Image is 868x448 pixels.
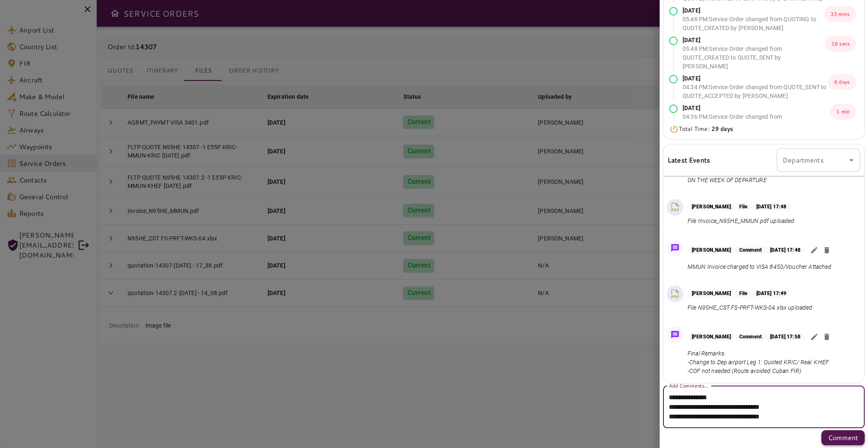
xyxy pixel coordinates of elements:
[824,6,856,22] p: 33 mins
[683,6,824,15] p: [DATE]
[669,288,681,300] img: PDF File
[669,125,679,133] img: Timer Icon
[735,290,752,297] p: File
[825,36,856,52] p: 16 secs
[688,217,794,225] p: File Invoice_N95HE_MMUN.pdf uploaded
[683,15,824,33] p: 05:48 PM : Service Order changed from QUOTING to QUOTE_CREATED by [PERSON_NAME]
[683,113,830,139] p: 04:36 PM : Service Order changed from QUOTE_ACCEPTED to AWAITING_ASSIGNMENT by [PERSON_NAME]
[669,242,681,254] img: Message Icon
[766,333,805,340] p: [DATE] 17:58
[735,333,766,340] p: Comment
[683,83,828,100] p: 04:34 PM : Service Order changed from QUOTE_SENT to QUOTE_ACCEPTED by [PERSON_NAME]
[752,203,791,210] p: [DATE] 17:48
[688,263,833,271] p: MMUN Invoice charged to VISA 8450/Voucher Attached
[845,154,857,166] button: Open
[828,433,858,443] p: Comment
[735,203,752,210] p: File
[688,246,735,254] p: [PERSON_NAME]
[828,74,856,90] p: 6 days
[679,125,733,133] p: Total Time:
[683,45,825,71] p: 05:48 PM : Service Order changed from QUOTE_CREATED to QUOTE_SENT by [PERSON_NAME]
[669,382,708,389] label: Add Comments...
[830,104,856,120] p: 1 min
[688,290,735,297] p: [PERSON_NAME]
[668,155,710,165] h6: Latest Events
[669,201,681,213] img: PDF File
[669,329,681,340] img: Message Icon
[766,246,805,254] p: [DATE] 17:48
[821,430,865,445] button: Comment
[752,290,791,297] p: [DATE] 17:49
[683,74,828,83] p: [DATE]
[711,125,733,133] b: 29 days
[688,203,735,210] p: [PERSON_NAME]
[688,303,812,312] p: File N95HE_CST FS-PRFT-WKS-04.xlsx uploaded
[683,36,825,45] p: [DATE]
[688,349,833,375] p: Final Remarks: -Change to Dep airport Leg 1: Quoted KRIC/ Real: KHEF -COF not needed (Route avoid...
[683,104,830,113] p: [DATE]
[735,246,766,254] p: Comment
[688,333,735,340] p: [PERSON_NAME]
